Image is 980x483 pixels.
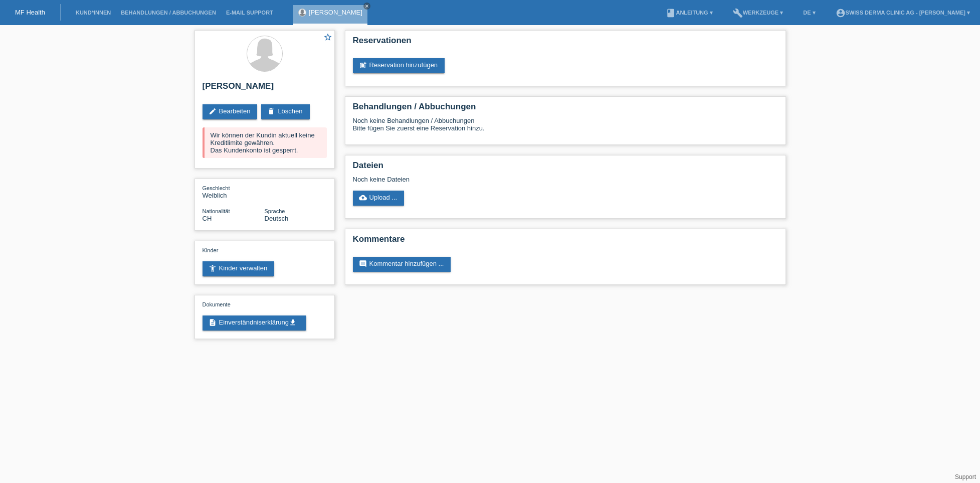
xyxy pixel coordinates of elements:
[203,315,306,331] a: descriptionEinverständniserklärungget_app
[71,10,116,16] a: Kund*innen
[209,107,217,115] i: edit
[203,184,265,199] div: Weiblich
[267,107,275,115] i: delete
[221,10,278,16] a: E-Mail Support
[831,10,975,16] a: account_circleSwiss Derma Clinic AG - [PERSON_NAME] ▾
[353,257,451,272] a: commentKommentar hinzufügen ...
[309,9,362,16] a: [PERSON_NAME]
[323,33,332,42] i: star_border
[116,10,221,16] a: Behandlungen / Abbuchungen
[15,9,45,16] a: MF Health
[203,127,327,158] div: Wir können der Kundin aktuell keine Kreditlimite gewähren. Das Kundenkonto ist gesperrt.
[203,261,275,276] a: accessibility_newKinder verwalten
[364,4,369,9] i: close
[261,104,309,119] a: deleteLöschen
[265,208,285,214] span: Sprache
[353,36,778,51] h2: Reservationen
[203,215,212,222] span: Schweiz
[209,318,217,327] i: description
[353,102,778,117] h2: Behandlungen / Abbuchungen
[353,191,405,206] a: cloud_uploadUpload ...
[955,473,976,480] a: Support
[265,215,289,222] span: Deutsch
[353,58,445,73] a: post_addReservation hinzufügen
[203,301,231,307] span: Dokumente
[203,81,327,96] h2: [PERSON_NAME]
[203,247,219,253] span: Kinder
[661,10,717,16] a: bookAnleitung ▾
[666,8,676,18] i: book
[203,185,230,191] span: Geschlecht
[359,61,367,69] i: post_add
[359,260,367,268] i: comment
[353,160,778,176] h2: Dateien
[353,234,778,249] h2: Kommentare
[798,10,820,16] a: DE ▾
[289,318,297,327] i: get_app
[733,8,743,18] i: build
[203,104,258,119] a: editBearbeiten
[203,208,230,214] span: Nationalität
[209,264,217,272] i: accessibility_new
[728,10,789,16] a: buildWerkzeuge ▾
[353,117,778,139] div: Noch keine Behandlungen / Abbuchungen Bitte fügen Sie zuerst eine Reservation hinzu.
[363,3,370,10] a: close
[359,194,367,202] i: cloud_upload
[836,8,846,18] i: account_circle
[323,33,332,43] a: star_border
[353,176,659,183] div: Noch keine Dateien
